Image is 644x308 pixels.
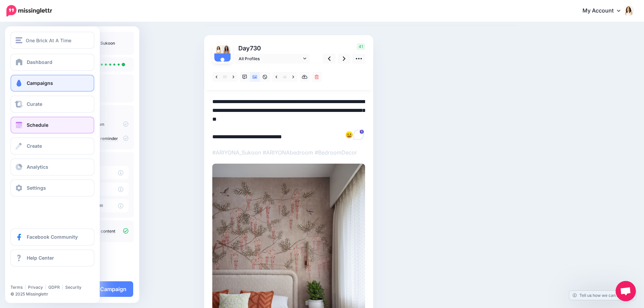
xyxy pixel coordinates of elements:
[10,32,94,49] button: One Brick At A Time
[250,45,261,52] span: 730
[576,3,634,19] a: My Account
[616,281,636,301] div: Open chat
[10,54,94,71] a: Dashboard
[10,250,94,266] a: Help Center
[45,285,46,290] span: |
[27,122,48,128] span: Schedule
[214,45,222,53] img: 20479796_1519423771450404_4084095130666208276_n-bsa32121.jpg
[212,148,365,157] p: #ARIYONA_Sukoon #ARIYONAbedroom #BedroomDecor
[27,59,52,65] span: Dashboard
[25,285,26,290] span: |
[86,136,118,141] a: update reminder
[10,291,98,298] li: © 2025 Missinglettr
[10,285,23,290] a: Terms
[65,285,81,290] a: Security
[214,53,231,70] img: user_default_image.png
[27,143,42,149] span: Create
[27,80,53,86] span: Campaigns
[569,291,636,300] a: Tell us how we can improve
[10,138,94,155] a: Create
[28,285,43,290] a: Privacy
[16,37,22,43] img: menu.png
[27,185,46,191] span: Settings
[10,75,94,92] a: Campaigns
[48,285,60,290] a: GDPR
[10,180,94,196] a: Settings
[27,101,42,107] span: Curate
[62,285,63,290] span: |
[235,54,310,64] a: All Profiles
[27,234,78,240] span: Facebook Community
[10,229,94,245] a: Facebook Community
[212,97,365,141] textarea: To enrich screen reader interactions, please activate Accessibility in Grammarly extension settings
[222,45,231,53] img: 8LzpjWeL-22117.jpg
[357,43,365,50] span: 41
[26,37,71,44] span: One Brick At A Time
[10,159,94,175] a: Analytics
[235,43,311,53] p: Day
[10,96,94,113] a: Curate
[10,275,62,282] iframe: Twitter Follow Button
[27,164,48,170] span: Analytics
[10,117,94,134] a: Schedule
[27,255,54,261] span: Help Center
[239,55,302,62] span: All Profiles
[6,5,52,17] img: Missinglettr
